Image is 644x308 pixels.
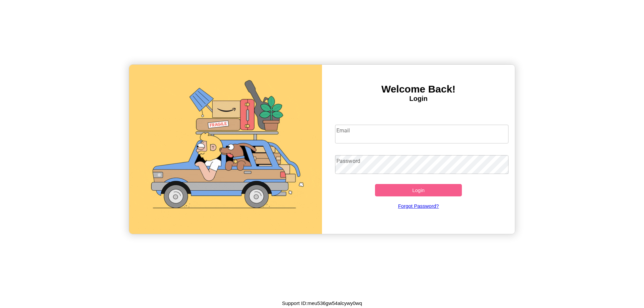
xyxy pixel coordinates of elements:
[332,196,505,215] a: Forgot Password?
[375,184,462,196] button: Login
[322,83,515,95] h3: Welcome Back!
[322,95,515,103] h4: Login
[129,65,322,234] img: gif
[282,299,362,308] p: Support ID: meu536gw54alcywy0wq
